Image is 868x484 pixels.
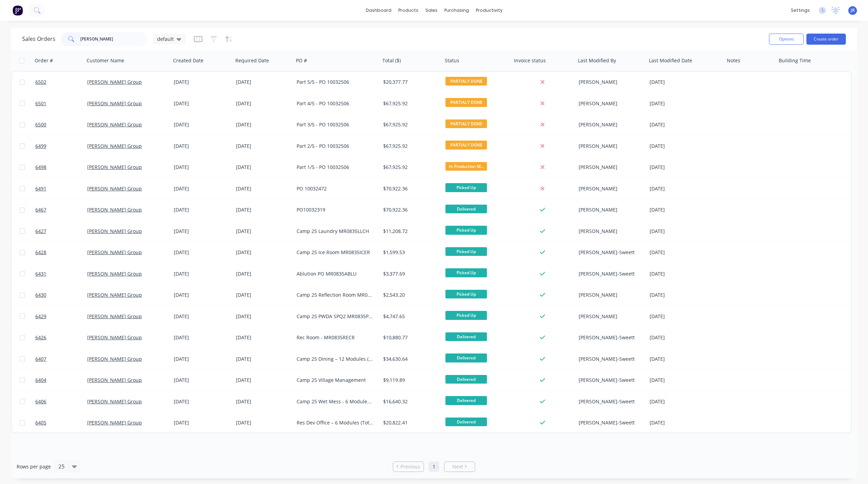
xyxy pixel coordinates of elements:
[174,270,230,277] div: [DATE]
[12,5,23,16] img: Factory
[87,334,142,341] a: [PERSON_NAME] Group
[445,418,487,426] span: Delivered
[35,412,87,433] a: 6405
[35,221,87,242] a: 6427
[650,356,722,362] div: [DATE]
[579,377,641,384] div: [PERSON_NAME]-Sweett
[236,334,291,341] div: [DATE]
[579,292,641,298] div: [PERSON_NAME]
[650,79,722,86] div: [DATE]
[650,121,722,128] div: [DATE]
[579,334,641,341] div: [PERSON_NAME]-Sweett
[383,79,437,86] div: $20,377.77
[297,270,373,277] div: Ablution PO MR0835ABLU
[445,77,487,86] span: PARTIALY DONE
[236,228,291,235] div: [DATE]
[650,249,722,256] div: [DATE]
[236,377,291,384] div: [DATE]
[383,270,437,277] div: $3,377.69
[650,100,722,107] div: [DATE]
[87,164,142,170] a: [PERSON_NAME] Group
[579,79,641,86] div: [PERSON_NAME]
[445,205,487,213] span: Delivered
[579,121,641,128] div: [PERSON_NAME]
[236,143,291,150] div: [DATE]
[297,398,373,405] div: Camp 25 Wet Mess - 6 Modules (Total 2321M)
[383,228,437,235] div: $11,208.72
[35,206,46,213] span: 6467
[383,164,437,171] div: $67,925.92
[395,5,422,16] div: products
[579,228,641,235] div: [PERSON_NAME]
[650,313,722,320] div: [DATE]
[650,292,722,298] div: [DATE]
[22,36,55,42] h1: Sales Orders
[445,57,459,64] div: Status
[650,398,722,405] div: [DATE]
[382,57,401,64] div: Total ($)
[35,263,87,284] a: 6431
[236,419,291,426] div: [DATE]
[35,57,53,64] div: Order #
[297,249,373,256] div: Camp 25 Ice Room MR0835ICER
[579,313,641,320] div: [PERSON_NAME]
[35,356,46,362] span: 6407
[87,79,142,85] a: [PERSON_NAME] Group
[383,419,437,426] div: $20,822.41
[80,32,148,46] input: Search...
[650,164,722,171] div: [DATE]
[174,164,230,171] div: [DATE]
[236,100,291,107] div: [DATE]
[649,57,692,64] div: Last Modified Date
[429,461,439,472] a: Page 1 is your current page
[236,398,291,405] div: [DATE]
[445,119,487,128] span: PARTIALY DONE
[236,79,291,86] div: [DATE]
[174,228,230,235] div: [DATE]
[236,249,291,256] div: [DATE]
[174,185,230,192] div: [DATE]
[297,143,373,150] div: Part 2/5 - PO 10032506
[383,334,437,341] div: $10,880.77
[236,356,291,362] div: [DATE]
[35,100,46,107] span: 6501
[422,5,441,16] div: sales
[579,398,641,405] div: [PERSON_NAME]-Sweett
[787,5,813,16] div: settings
[441,5,472,16] div: purchasing
[35,121,46,128] span: 6500
[236,121,291,128] div: [DATE]
[35,157,87,178] a: 6498
[87,57,124,64] div: Customer Name
[472,5,506,16] div: productivity
[236,270,291,277] div: [DATE]
[445,375,487,384] span: Delivered
[35,143,46,150] span: 6499
[173,57,204,64] div: Created Date
[650,270,722,277] div: [DATE]
[297,228,373,235] div: Camp 25 Laundry MR0835LLCH
[174,377,230,384] div: [DATE]
[650,419,722,426] div: [DATE]
[579,206,641,213] div: [PERSON_NAME]
[445,226,487,234] span: Picked Up
[769,34,804,45] button: Options
[35,419,46,426] span: 6405
[383,143,437,150] div: $67,925.92
[35,199,87,220] a: 6467
[445,268,487,277] span: Picked Up
[579,356,641,362] div: [PERSON_NAME]-Sweett
[174,249,230,256] div: [DATE]
[297,292,373,298] div: Camp 25 Reflection Room MR0835CHAP
[87,419,142,426] a: [PERSON_NAME] Group
[35,398,46,405] span: 6406
[383,398,437,405] div: $16,640.32
[174,398,230,405] div: [DATE]
[87,270,142,277] a: [PERSON_NAME] Group
[35,334,46,341] span: 6426
[650,206,722,213] div: [DATE]
[87,292,142,298] a: [PERSON_NAME] Group
[578,57,616,64] div: Last Modified By
[35,285,87,305] a: 6430
[383,206,437,213] div: $70,922.36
